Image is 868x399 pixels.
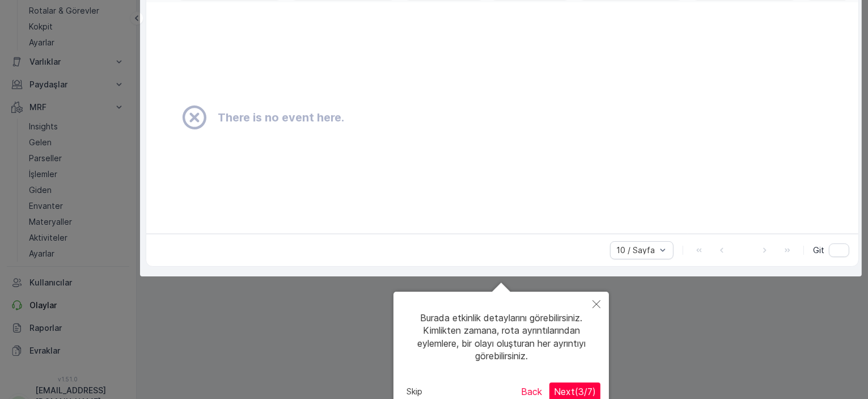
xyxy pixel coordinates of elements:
button: Close [584,292,609,318]
span: Next ( 3 / 7 ) [554,386,596,397]
div: Burada etkinlik detaylarını görebilirsiniz. Kimlikten zamana, rota ayrıntılarından eylemlere, bir... [402,300,600,374]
